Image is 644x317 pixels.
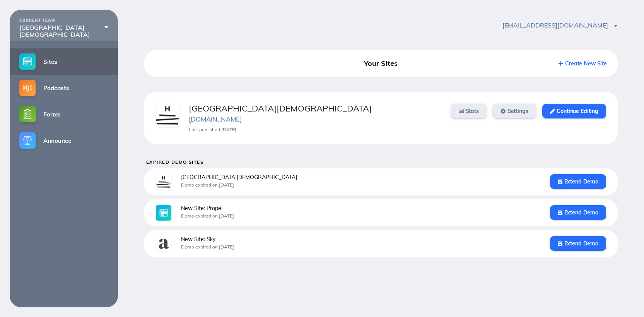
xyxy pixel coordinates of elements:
[181,236,540,242] div: New Site: Sky
[156,236,171,252] img: 0n5e3kwwxbuc3jxm.jpg
[156,205,171,221] img: sites-large@2x.jpg
[502,21,618,29] span: [EMAIL_ADDRESS][DOMAIN_NAME]
[189,104,441,113] div: [GEOGRAPHIC_DATA][DEMOGRAPHIC_DATA]
[10,101,118,127] a: Forms
[493,104,536,118] a: Settings
[19,53,36,70] img: sites-small@2x.png
[19,18,108,23] div: CURRENT TEAM
[189,127,441,132] div: Last published [DATE]
[146,159,618,164] h5: Expired Demo Sites
[181,205,540,211] div: New Site: Propel
[19,106,36,122] img: forms-small@2x.png
[559,60,607,67] a: Create New Site
[19,132,36,149] img: announce-small@2x.png
[156,104,179,127] img: psqtb4ykltgfx2pd.png
[542,104,606,118] a: Continue Editing
[550,205,606,220] a: Extend Demo
[10,127,118,154] a: Announce
[181,244,540,250] div: Demo expired on [DATE]
[550,236,606,251] a: Extend Demo
[550,174,606,189] a: Extend Demo
[451,104,487,118] a: Stats
[181,182,540,188] div: Demo expired on [DATE]
[181,213,540,219] div: Demo expired on [DATE]
[19,80,36,96] img: podcasts-small@2x.png
[189,115,242,123] a: [DOMAIN_NAME]
[181,174,540,180] div: [GEOGRAPHIC_DATA][DEMOGRAPHIC_DATA]
[306,57,456,70] div: Your Sites
[10,48,118,75] a: Sites
[19,24,108,38] div: [GEOGRAPHIC_DATA][DEMOGRAPHIC_DATA]
[10,75,118,101] a: Podcasts
[156,174,171,190] img: yi6qrzusiobb5tho.png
